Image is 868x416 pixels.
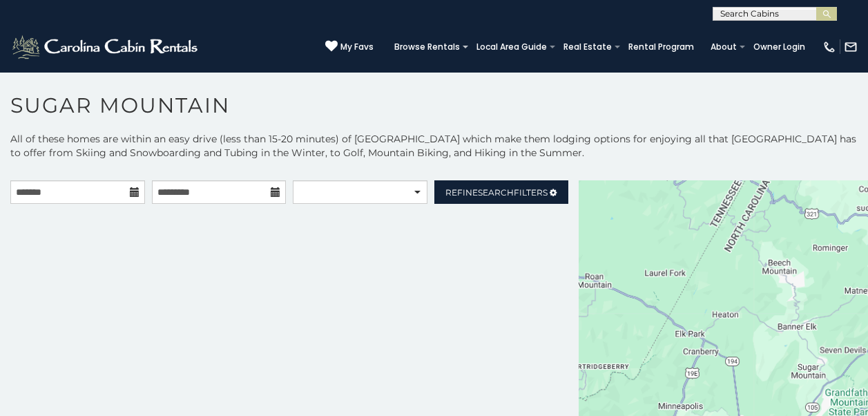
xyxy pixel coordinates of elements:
img: White-1-2.png [10,33,202,61]
span: Search [478,187,514,198]
span: My Favs [340,41,374,53]
a: About [704,37,744,57]
a: Owner Login [746,37,812,57]
a: RefineSearchFilters [434,180,569,204]
a: Real Estate [557,37,619,57]
a: Browse Rentals [387,37,467,57]
img: phone-regular-white.png [822,40,836,54]
a: My Favs [325,40,374,54]
a: Local Area Guide [470,37,554,57]
a: Rental Program [621,37,701,57]
span: Refine Filters [445,187,548,198]
img: mail-regular-white.png [844,40,858,54]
